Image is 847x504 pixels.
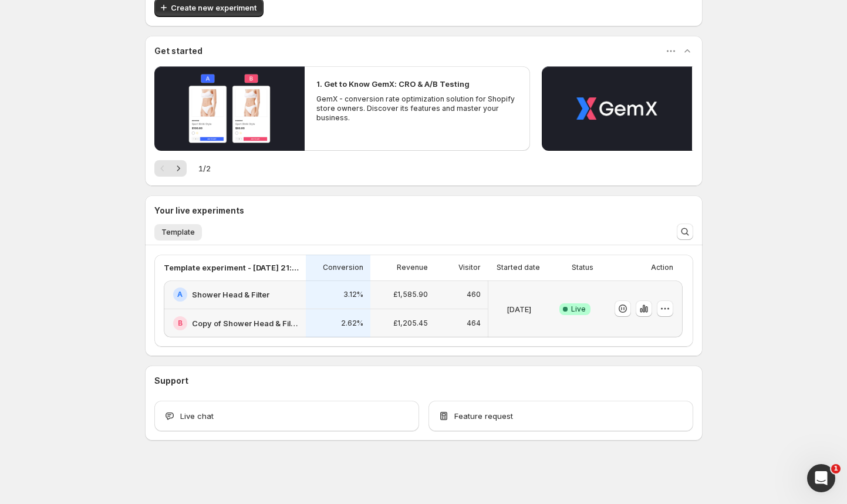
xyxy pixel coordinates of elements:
[542,66,692,151] button: Play video
[467,290,481,299] p: 460
[177,290,183,299] h2: A
[677,224,693,240] button: Search and filter results
[154,205,244,217] h3: Your live experiments
[192,317,299,329] h2: Copy of Shower Head & Filter
[316,78,470,90] h2: 1. Get to Know GemX: CRO & A/B Testing
[497,263,540,272] p: Started date
[393,290,428,299] p: £1,585.90
[154,160,187,177] nav: Pagination
[154,45,203,57] h3: Get started
[198,163,211,174] span: 1 / 2
[571,305,586,314] span: Live
[161,228,195,237] span: Template
[164,262,299,273] p: Template experiment - [DATE] 21:38:37
[192,289,269,300] h2: Shower Head & Filter
[180,410,214,422] span: Live chat
[572,263,593,272] p: Status
[316,94,518,123] p: GemX - conversion rate optimization solution for Shopify store owners. Discover its features and ...
[341,319,363,328] p: 2.62%
[831,464,841,473] span: 1
[458,263,481,272] p: Visitor
[807,464,835,492] iframe: Intercom live chat
[343,290,363,299] p: 3.12%
[651,263,673,272] p: Action
[171,2,257,13] span: Create new experiment
[507,303,531,315] p: [DATE]
[323,263,363,272] p: Conversion
[393,319,428,328] p: £1,205.45
[454,410,513,422] span: Feature request
[397,263,428,272] p: Revenue
[154,66,305,151] button: Play video
[170,160,187,177] button: Next
[467,319,481,328] p: 464
[178,319,183,328] h2: B
[154,375,188,387] h3: Support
